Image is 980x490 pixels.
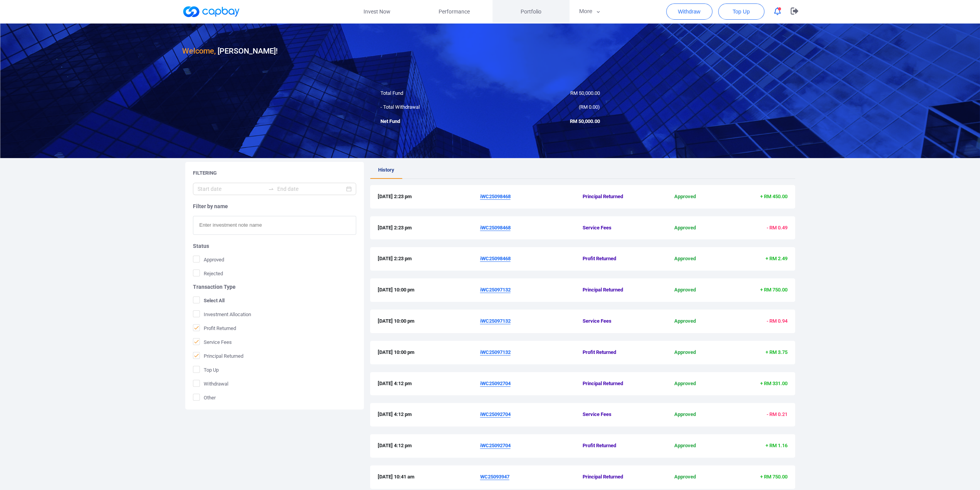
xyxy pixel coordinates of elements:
[378,442,480,450] span: [DATE] 4:12 pm
[480,474,509,480] u: WC25093947
[193,216,356,235] input: Enter investment note name
[193,394,216,401] span: Other
[480,225,511,231] u: iWC25098468
[378,317,480,325] span: [DATE] 10:00 pm
[760,474,787,480] span: + RM 750.00
[480,256,511,261] u: iWC25098468
[583,224,651,232] span: Service Fees
[378,224,480,232] span: [DATE] 2:23 pm
[193,310,251,318] span: Investment Allocation
[480,287,511,293] u: iWC25097132
[651,317,719,325] span: Approved
[375,89,490,98] div: Total Fund
[583,193,651,201] span: Principal Returned
[583,473,651,481] span: Principal Returned
[193,324,236,332] span: Profit Returned
[651,193,719,201] span: Approved
[193,296,224,304] span: Select All
[651,473,719,481] span: Approved
[651,380,719,388] span: Approved
[198,185,265,193] input: Start date
[732,8,749,15] span: Top Up
[378,255,480,263] span: [DATE] 2:23 pm
[760,287,787,293] span: + RM 750.00
[583,255,651,263] span: Profit Returned
[766,411,787,417] span: - RM 0.21
[521,7,541,16] span: Portfolio
[480,349,511,355] u: iWC25097132
[375,118,490,126] div: Net Fund
[570,118,600,124] span: RM 50,000.00
[193,242,356,249] h5: Status
[651,224,719,232] span: Approved
[583,411,651,419] span: Service Fees
[583,286,651,294] span: Principal Returned
[378,349,480,357] span: [DATE] 10:00 pm
[765,443,787,448] span: + RM 1.16
[766,225,787,231] span: - RM 0.49
[760,194,787,199] span: + RM 450.00
[277,185,345,193] input: End date
[375,103,490,111] div: - Total Withdrawal
[651,411,719,419] span: Approved
[378,473,480,481] span: [DATE] 10:41 am
[378,411,480,419] span: [DATE] 4:12 pm
[193,256,224,263] span: Approved
[651,286,719,294] span: Approved
[378,167,394,173] span: History
[480,443,511,448] u: iWC25092704
[666,3,712,20] button: Withdraw
[765,349,787,355] span: + RM 3.75
[570,90,600,96] span: RM 50,000.00
[193,269,223,277] span: Rejected
[378,193,480,201] span: [DATE] 2:23 pm
[766,318,787,324] span: - RM 0.94
[193,338,232,346] span: Service Fees
[182,45,278,57] h3: [PERSON_NAME] !
[583,380,651,388] span: Principal Returned
[193,283,356,290] h5: Transaction Type
[193,352,243,360] span: Principal Returned
[480,381,511,386] u: iWC25092704
[718,3,764,20] button: Top Up
[583,317,651,325] span: Service Fees
[765,256,787,261] span: + RM 2.49
[378,286,480,294] span: [DATE] 10:00 pm
[480,194,511,199] u: iWC25098468
[583,442,651,450] span: Profit Returned
[268,186,274,192] span: to
[268,186,274,192] span: swap-right
[193,170,217,177] h5: Filtering
[651,255,719,263] span: Approved
[760,381,787,386] span: + RM 331.00
[182,46,216,56] span: Welcome,
[480,318,511,324] u: iWC25097132
[193,203,356,210] h5: Filter by name
[480,411,511,417] u: iWC25092704
[490,103,606,111] div: ( )
[583,349,651,357] span: Profit Returned
[651,349,719,357] span: Approved
[580,104,598,110] span: RM 0.00
[193,366,219,374] span: Top Up
[438,7,469,16] span: Performance
[651,442,719,450] span: Approved
[378,380,480,388] span: [DATE] 4:12 pm
[193,380,228,387] span: Withdrawal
